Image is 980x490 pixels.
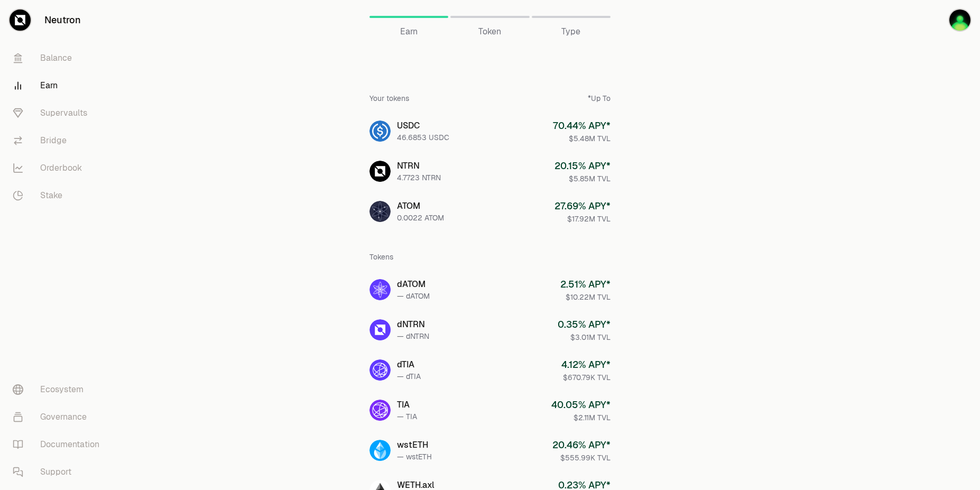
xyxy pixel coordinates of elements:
div: TIA [397,399,417,411]
div: 70.44 % APY* [553,118,611,133]
a: Documentation [4,431,114,458]
div: $670.79K TVL [561,372,611,383]
div: ATOM [397,200,444,212]
div: — dNTRN [397,331,429,341]
a: Governance [4,403,114,431]
div: dATOM [397,278,430,291]
a: Balance [4,44,114,72]
div: dTIA [397,358,421,371]
a: Support [4,458,114,486]
div: Your tokens [369,93,409,104]
div: $5.48M TVL [553,133,611,144]
div: *Up To [588,93,611,104]
a: NTRNNTRN4.7723 NTRN20.15% APY*$5.85M TVL [361,152,619,190]
div: — TIA [397,411,417,422]
img: dNTRN [369,319,391,340]
img: dTIA [369,359,391,381]
a: dNTRNdNTRN— dNTRN0.35% APY*$3.01M TVL [361,311,619,349]
img: TIA [369,400,391,421]
a: dATOMdATOM— dATOM2.51% APY*$10.22M TVL [361,271,619,309]
img: dATOM [369,279,391,300]
a: Earn [369,4,448,30]
div: 40.05 % APY* [551,397,611,412]
div: 20.46 % APY* [552,438,611,452]
a: dTIAdTIA— dTIA4.12% APY*$670.79K TVL [361,351,619,389]
img: NTRN [369,161,391,182]
div: 0.35 % APY* [558,317,611,332]
div: $555.99K TVL [552,452,611,463]
div: — wstETH [397,451,432,462]
div: $17.92M TVL [554,214,611,224]
div: NTRN [397,160,441,172]
a: wstETHwstETH— wstETH20.46% APY*$555.99K TVL [361,431,619,469]
div: USDC [397,119,449,132]
div: — dTIA [397,371,421,382]
div: $10.22M TVL [560,292,611,302]
a: USDCUSDC46.6853 USDC70.44% APY*$5.48M TVL [361,112,619,150]
img: ATOM [369,201,391,222]
a: Earn [4,72,114,99]
a: Ecosystem [4,376,114,403]
div: wstETH [397,439,432,451]
img: USDC [369,121,391,142]
div: dNTRN [397,318,429,331]
div: 4.7723 NTRN [397,172,441,183]
a: Stake [4,182,114,209]
div: 46.6853 USDC [397,132,449,143]
div: $5.85M TVL [554,173,611,184]
span: Token [478,25,501,38]
div: — dATOM [397,291,430,301]
span: Type [561,25,580,38]
div: 27.69 % APY* [554,199,611,214]
div: 0.0022 ATOM [397,212,444,223]
div: 20.15 % APY* [554,159,611,173]
a: TIATIA— TIA40.05% APY*$2.11M TVL [361,391,619,429]
div: 4.12 % APY* [561,357,611,372]
div: Tokens [369,252,393,262]
div: $2.11M TVL [551,412,611,423]
a: ATOMATOM0.0022 ATOM27.69% APY*$17.92M TVL [361,192,619,230]
img: K1 [949,10,970,31]
div: $3.01M TVL [558,332,611,343]
a: Bridge [4,127,114,154]
a: Orderbook [4,154,114,182]
div: 2.51 % APY* [560,277,611,292]
span: Earn [400,25,418,38]
a: Supervaults [4,99,114,127]
img: wstETH [369,440,391,461]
